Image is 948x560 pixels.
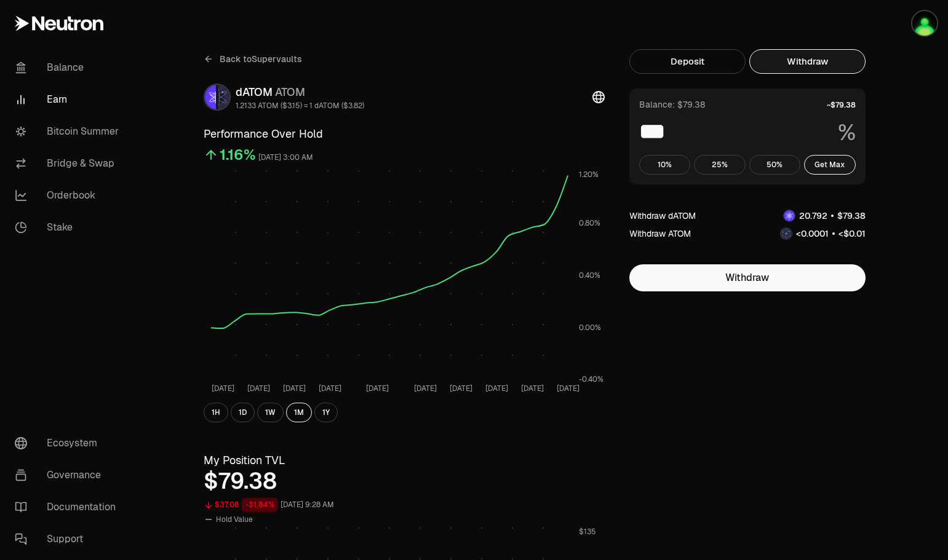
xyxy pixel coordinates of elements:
span: % [838,120,856,145]
a: Governance [5,459,133,491]
span: ATOM [275,85,305,99]
tspan: [DATE] [520,384,543,393]
div: Withdraw ATOM [629,227,691,240]
img: dATOM Logo [784,210,795,221]
tspan: [DATE] [413,384,436,393]
tspan: 0.00% [579,323,601,333]
tspan: [DATE] [556,384,579,393]
img: 0xEvilPixie (DROP,Neutron) [912,11,937,36]
div: -31.84% [242,498,278,512]
button: Withdraw [629,264,866,291]
tspan: 0.80% [579,218,600,228]
button: 1H [204,403,228,422]
tspan: [DATE] [247,384,269,393]
button: Withdraw [749,49,866,74]
a: Orderbook [5,179,133,211]
img: dATOM Logo [205,85,216,109]
button: 1W [257,403,284,422]
span: Back to Supervaults [220,53,302,65]
a: Balance [5,52,133,84]
tspan: 1.20% [579,170,599,179]
div: [DATE] 3:00 AM [258,151,313,165]
h3: Performance Over Hold [204,125,605,143]
a: Ecosystem [5,427,133,459]
tspan: $135 [579,527,596,537]
div: $37.08 [215,498,239,512]
a: Bitcoin Summer [5,116,133,148]
div: Withdraw dATOM [629,210,696,222]
tspan: [DATE] [485,384,508,393]
tspan: 0.40% [579,270,600,280]
h3: My Position TVL [204,452,605,469]
div: Balance: $79.38 [639,98,705,111]
tspan: -0.40% [579,374,603,384]
a: Back toSupervaults [204,49,302,69]
a: Documentation [5,491,133,523]
div: [DATE] 9:28 AM [281,498,334,512]
button: Get Max [804,155,856,175]
a: Earn [5,84,133,116]
tspan: [DATE] [318,384,341,393]
div: $79.38 [204,469,605,494]
button: 1M [286,403,312,422]
button: Deposit [629,49,746,74]
button: 50% [749,155,801,175]
a: Stake [5,211,133,243]
button: 1D [231,403,255,422]
span: Hold Value [216,515,253,524]
tspan: [DATE] [449,384,472,393]
tspan: [DATE] [366,384,389,393]
button: 1Y [314,403,338,422]
tspan: [DATE] [211,384,234,393]
tspan: [DATE] [282,384,305,393]
img: ATOM Logo [218,85,229,109]
button: 25% [694,155,746,175]
button: 10% [639,155,691,175]
a: Bridge & Swap [5,148,133,179]
div: 1.16% [220,145,256,165]
div: 1.2133 ATOM ($3.15) = 1 dATOM ($3.82) [236,101,364,111]
div: dATOM [236,84,364,101]
a: Support [5,523,133,555]
img: ATOM Logo [781,228,792,239]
